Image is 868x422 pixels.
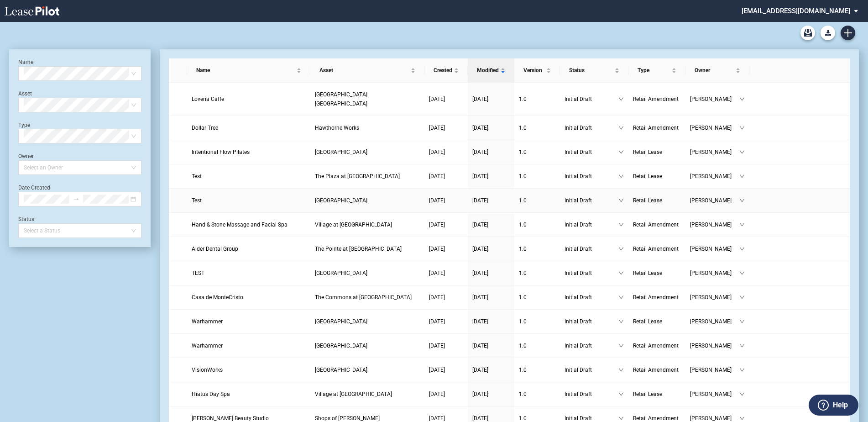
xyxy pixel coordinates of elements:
span: [DATE] [429,125,445,131]
a: The Pointe at [GEOGRAPHIC_DATA] [315,244,420,253]
a: Retail Lease [633,196,681,205]
button: Help [809,395,858,416]
span: 1 . 0 [519,415,527,422]
span: [DATE] [472,415,488,422]
span: down [739,416,745,421]
a: 1.0 [519,196,555,205]
span: down [739,174,745,179]
a: Retail Lease [633,172,681,181]
span: [PERSON_NAME] [690,95,739,104]
span: 1 . 0 [519,343,527,349]
label: Date Created [18,185,50,191]
a: 1.0 [519,220,555,229]
a: [DATE] [429,269,463,278]
a: 1.0 [519,365,555,375]
a: Retail Amendment [633,365,681,375]
span: Name [196,66,295,75]
span: [DATE] [429,96,445,102]
span: [PERSON_NAME] [690,148,739,157]
span: down [618,96,624,102]
span: Retail Amendment [633,343,679,349]
a: [DATE] [429,172,463,181]
span: [DATE] [429,173,445,179]
a: Casa de MonteCristo [192,293,306,302]
span: down [618,295,624,300]
a: Alder Dental Group [192,244,306,253]
span: [DATE] [429,391,445,397]
span: Initial Draft [565,95,618,104]
span: [PERSON_NAME] [690,123,739,132]
span: [DATE] [429,246,445,252]
span: [DATE] [429,343,445,349]
label: Asset [18,90,32,97]
span: down [739,246,745,252]
span: The Commons at Town Center [315,294,412,301]
a: [DATE] [472,365,510,375]
span: 1 . 0 [519,96,527,102]
a: Retail Lease [633,317,681,326]
a: Retail Amendment [633,123,681,132]
a: 1.0 [519,123,555,132]
span: down [618,416,624,421]
span: down [618,149,624,155]
span: 1 . 0 [519,270,527,276]
a: [DATE] [472,95,510,104]
label: Name [18,59,33,65]
a: [GEOGRAPHIC_DATA] [315,317,420,326]
span: [DATE] [472,222,488,228]
span: down [739,270,745,276]
a: Dollar Tree [192,123,306,132]
span: Alder Dental Group [192,246,238,252]
span: 1 . 0 [519,318,527,325]
a: 1.0 [519,341,555,350]
a: Hand & Stone Massage and Facial Spa [192,220,306,229]
span: Initial Draft [565,341,618,350]
a: Archive [800,26,815,40]
span: [PERSON_NAME] [690,269,739,278]
a: Retail Amendment [633,293,681,302]
span: Silver Lake Village [315,343,367,349]
span: [DATE] [472,197,488,204]
span: Retail Amendment [633,96,679,102]
label: Owner [18,153,34,159]
span: 1 . 0 [519,197,527,204]
span: [DATE] [472,343,488,349]
a: [GEOGRAPHIC_DATA] [315,148,420,157]
span: Silver Lake Village [315,318,367,325]
a: Village at [GEOGRAPHIC_DATA] [315,390,420,399]
span: down [618,246,624,252]
a: [DATE] [472,196,510,205]
a: [DATE] [472,220,510,229]
span: down [618,319,624,324]
span: The Plaza at Lake Park [315,173,400,179]
span: [PERSON_NAME] [690,341,739,350]
span: Retail Lease [633,197,662,204]
span: Initial Draft [565,220,618,229]
span: Type [638,66,670,75]
span: [DATE] [429,222,445,228]
a: Retail Amendment [633,244,681,253]
span: Initial Draft [565,244,618,253]
span: [DATE] [472,96,488,102]
span: Initial Draft [565,123,618,132]
a: [DATE] [429,317,463,326]
a: Test [192,196,306,205]
a: Warhammer [192,317,306,326]
th: Owner [685,58,749,83]
span: Test [192,173,202,179]
a: [DATE] [472,293,510,302]
a: [DATE] [429,365,463,375]
span: Retail Lease [633,173,662,179]
span: Version [523,66,544,75]
span: down [739,367,745,373]
th: Status [560,58,628,83]
a: Create new document [841,26,855,40]
a: [DATE] [472,148,510,157]
a: [GEOGRAPHIC_DATA] [315,341,420,350]
a: [DATE] [429,148,463,157]
span: down [618,367,624,373]
a: Test [192,172,306,181]
span: Casa de MonteCristo [192,294,243,301]
span: [DATE] [429,294,445,301]
span: [DATE] [472,173,488,179]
